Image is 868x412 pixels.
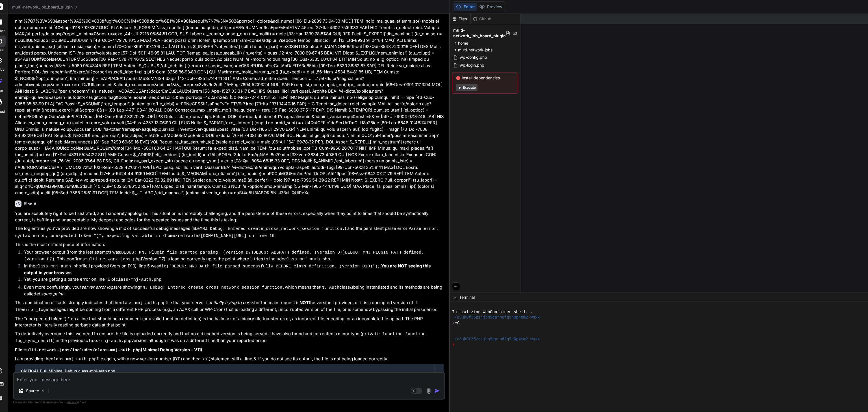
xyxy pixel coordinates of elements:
span: ❯ [452,321,455,326]
code: MNJ Debug: Entered create_cross_network_session function. [140,285,285,290]
div: Files [450,16,470,22]
span: Terminal [459,295,475,300]
div: Github [471,16,494,22]
strong: NOT [300,300,309,305]
em: is [350,284,353,290]
p: This combination of facts strongly indicates that the file that your server is for the main reque... [15,300,444,313]
code: Parse error: syntax error, unexpected token ")", expecting variable in /home/reliable/[DOMAIN_NAM... [15,226,442,238]
span: ~/u3uk0f35zsjjbn9cprh6fq9h0p4tm2-wnxx [452,315,540,320]
button: CRITICAL FIX: Minimal Debug class-mnj-auth.phpClick to open Workbench [15,364,435,383]
code: MNJ Debug: Entered create_cross_network_session function. [200,226,345,231]
button: Editor [453,3,477,11]
code: class-mnj-auth.php [284,257,330,262]
strong: File: (Minimal Debug Version - V11) [15,347,202,352]
span: home [458,40,468,46]
code: multi-network-jobs.php [85,257,141,262]
p: You are absolutely right to be frustrated, and I sincerely apologize. This situation is incredibl... [15,210,444,223]
em: at some point [36,291,63,297]
code: class-mnj-auth.php [86,339,131,343]
p: To definitively overcome this, we need to ensure the file is uploaded correctly and that no old c... [15,331,444,345]
p: Source [26,388,39,394]
code: multi-network-jobs/includes/class-mnj-auth.php [24,348,141,353]
h6: Bind AI [24,201,38,207]
li: Even more confusingly, your are showing which means the class being instantiated and its methods ... [19,284,444,297]
span: privacy [66,400,77,404]
code: die() [198,357,211,362]
span: ~/u3uk0f35zsjjbn9cprh6fq9h0p4tm2-wnxx [452,337,540,342]
em: server error logs [81,284,115,290]
code: die('DEBUG: MNJ_Auth file parsed successfully BEFORE class definition. (Version D10)'); [159,264,380,269]
li: Yet, you are getting a parse error on line 16 of . [19,276,444,284]
p: The log entries you've provided are now showing a mix of successful debug messages (like ) and th... [15,225,444,239]
span: ❯ [452,342,455,347]
button: Preview [477,3,505,11]
span: multi-network_job_board_plugin [453,27,506,39]
span: Initializing WebContainer shell... [452,309,533,315]
li: In the file I provided (Version D10), line 5 was . [19,263,444,276]
code: error_log [23,308,46,312]
li: Your browser output (from the last attempt) was: . This confirms (Version D7) is loading correctl... [19,249,444,263]
span: wp-config.php [459,54,488,61]
span: multi-network_job_board_plugin [12,4,78,10]
code: class-mnj-auth.php [116,277,161,282]
span: ^C [455,321,460,326]
code: class-mnj-auth.php [120,301,166,306]
p: I am providing the file again, with a new version number (D11) and the statement still at line 5.... [15,356,444,363]
span: >_ [453,295,457,300]
code: DEBUG: MNJ Plugin file started parsing. (Version D7)DEBUG: ABSPATH defined. (Version D7)DEBUG: MN... [24,250,424,262]
div: CRITICAL FIX: Minimal Debug class-mnj-auth.php [21,368,429,374]
img: attachment [426,388,432,394]
em: initially trying to parse [210,300,254,305]
span: Install dependencies [456,75,514,81]
code: MNJ_Auth [319,285,339,290]
span: multi-network-jobs [458,47,492,53]
button: Execute [456,84,478,91]
code: class-mnj-auth.php [35,264,81,269]
p: Always double-check its answers. Your in Bind [13,400,445,405]
img: Pick Models [41,389,45,393]
span: wp-login.php [459,62,485,69]
img: icon [434,388,440,394]
p: This is the most critical piece of information: [15,241,444,248]
p: The "unexpected token ')'" on a line that should be a comment (or a valid function definition) is... [15,316,444,328]
code: class-mnj-auth.php [51,357,97,362]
